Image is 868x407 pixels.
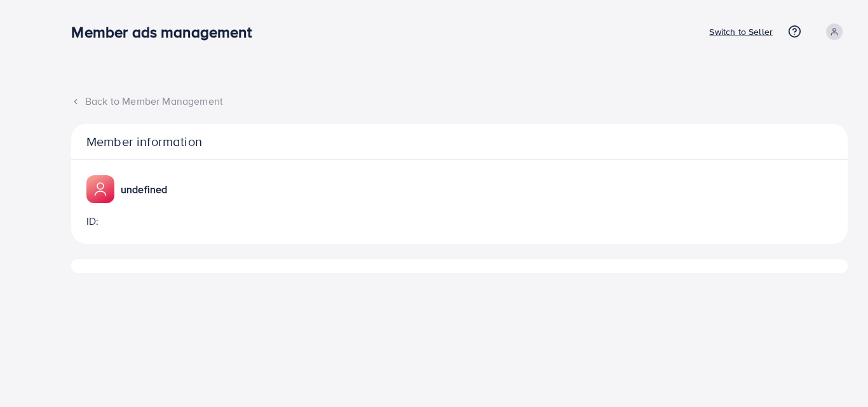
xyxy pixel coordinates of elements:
p: Switch to Seller [709,24,773,39]
p: ID: [86,213,98,229]
img: ic-member-manager.00abd3e0.svg [86,175,114,203]
div: Back to Member Management [71,94,848,109]
p: Member information [86,134,832,149]
h3: Member ads management [71,23,261,41]
p: undefined [121,182,167,197]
